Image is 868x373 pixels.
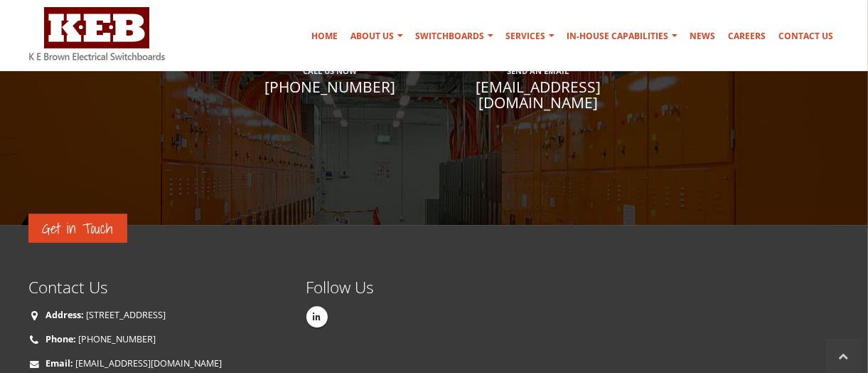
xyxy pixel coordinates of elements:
[685,22,722,51] a: News
[29,278,285,297] h4: Contact Us
[237,79,424,95] span: [PHONE_NUMBER]
[562,22,683,51] a: In-house Capabilities
[500,22,560,51] a: Services
[723,22,772,51] a: Careers
[43,216,113,240] span: Get in Touch
[306,278,424,297] h4: Follow Us
[76,357,223,369] a: [EMAIL_ADDRESS][DOMAIN_NAME]
[46,333,77,345] strong: Phone:
[46,309,85,321] strong: Address:
[445,79,632,110] span: [EMAIL_ADDRESS][DOMAIN_NAME]
[445,29,632,132] a: Send An Email [EMAIL_ADDRESS][DOMAIN_NAME]
[345,22,409,51] a: About Us
[306,306,328,327] a: Linkedin
[237,29,424,116] a: Call Us Now [PHONE_NUMBER]
[79,333,156,345] a: [PHONE_NUMBER]
[46,357,74,369] strong: Email:
[87,309,166,321] a: [STREET_ADDRESS]
[29,7,165,61] img: K E Brown Electrical Switchboards
[410,22,499,51] a: Switchboards
[773,22,840,51] a: Contact Us
[306,22,344,51] a: Home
